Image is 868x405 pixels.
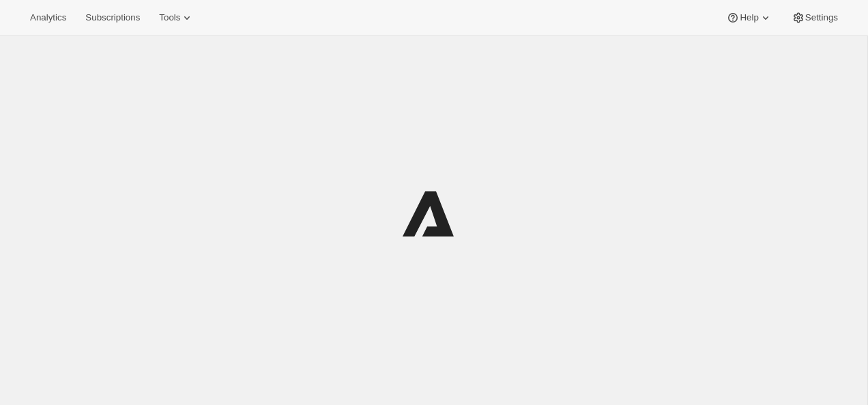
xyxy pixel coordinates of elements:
[805,12,838,23] span: Settings
[740,12,758,23] span: Help
[30,12,66,23] span: Analytics
[159,12,180,23] span: Tools
[77,8,148,27] button: Subscriptions
[151,8,202,27] button: Tools
[718,8,780,27] button: Help
[85,12,140,23] span: Subscriptions
[783,8,846,27] button: Settings
[22,8,74,27] button: Analytics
